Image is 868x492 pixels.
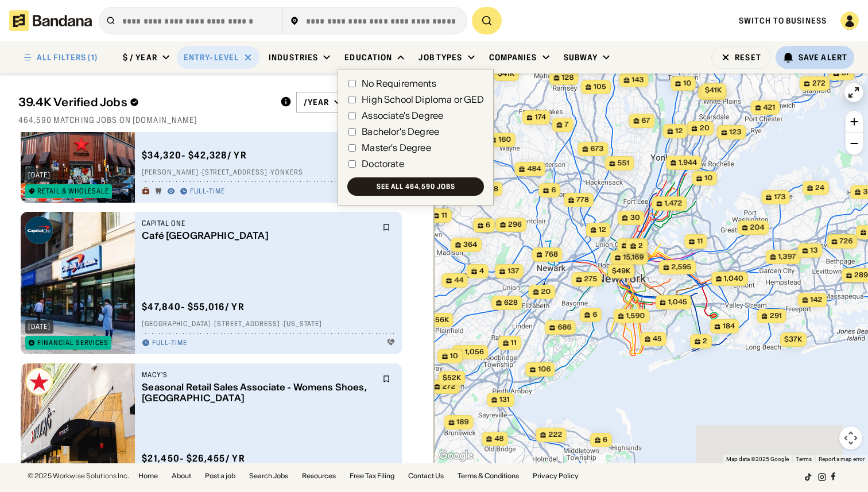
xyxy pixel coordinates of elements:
[811,246,818,255] span: 13
[454,276,463,285] span: 44
[854,270,868,280] span: 289
[557,323,571,332] span: 686
[465,347,484,357] span: 1,056
[362,143,431,152] div: Master's Degree
[535,113,546,122] span: 174
[562,73,574,83] span: 128
[592,310,597,320] span: 6
[443,382,456,392] span: 272
[545,250,558,259] span: 768
[37,53,98,61] div: ALL FILTERS (1)
[498,135,511,145] span: 160
[811,295,823,305] span: 142
[576,195,589,205] span: 778
[184,52,239,63] div: Entry-Level
[344,52,392,63] div: Education
[676,126,683,136] span: 12
[612,266,630,275] span: $49k
[683,79,691,88] span: 10
[142,219,375,228] div: Capital One
[25,368,53,396] img: Macy's logo
[37,339,108,346] div: Financial Services
[441,211,447,220] span: 11
[839,427,862,450] button: Map camera controls
[25,216,53,244] img: Capital One logo
[504,298,518,308] span: 628
[443,373,461,382] span: $52k
[142,230,375,241] div: Café [GEOGRAPHIC_DATA]
[679,158,697,168] span: 1,944
[700,123,710,133] span: 20
[9,10,92,31] img: Bandana logotype
[704,173,712,183] span: 10
[511,338,517,348] span: 11
[190,187,225,196] div: Full-time
[28,323,51,330] div: [DATE]
[618,158,630,168] span: 551
[638,241,643,251] span: 2
[172,472,191,479] a: About
[778,252,796,262] span: 1,397
[527,164,541,174] span: 484
[548,430,562,440] span: 222
[37,188,109,195] div: Retail & Wholesale
[498,69,514,78] span: $41k
[408,472,444,479] a: Contact Us
[142,370,375,379] div: Macy's
[626,311,645,321] span: 1,590
[723,321,735,331] span: 184
[142,301,245,313] div: $ 47,840 - $55,016 / yr
[142,168,395,177] div: [PERSON_NAME] · [STREET_ADDRESS] · Yonkers
[770,311,782,321] span: 291
[796,456,812,462] a: Terms (opens in new tab)
[815,183,824,193] span: 24
[18,115,416,125] div: 464,590 matching jobs on [DOMAIN_NAME]
[457,417,469,427] span: 189
[538,365,551,374] span: 106
[377,183,455,190] div: See all 464,590 jobs
[668,297,687,307] span: 1,045
[623,253,644,262] span: 15,169
[632,75,644,85] span: 143
[437,448,475,463] img: Google
[362,111,443,120] div: Associate's Degree
[799,52,847,63] div: Save Alert
[599,225,606,235] span: 12
[304,97,330,107] div: /year
[142,382,375,404] div: Seasonal Retail Sales Associate - Womens Shoes, [GEOGRAPHIC_DATA]
[458,472,519,479] a: Terms & Conditions
[739,16,827,26] a: Switch to Business
[152,339,187,348] div: Full-time
[499,395,510,405] span: 131
[630,213,640,223] span: 30
[508,220,522,230] span: 296
[463,240,477,250] span: 364
[594,82,606,92] span: 105
[735,53,761,61] div: Reset
[784,335,802,343] span: $37k
[350,472,394,479] a: Free Tax Filing
[507,266,519,276] span: 137
[18,95,271,109] div: 39.4K Verified Jobs
[533,472,579,479] a: Privacy Policy
[123,52,157,63] div: $ / year
[362,127,439,136] div: Bachelor's Degree
[28,472,129,479] div: © 2025 Workwise Solutions Inc.
[205,472,235,479] a: Post a job
[437,448,475,463] a: Open this area in Google Maps (opens a new window)
[142,320,395,329] div: [GEOGRAPHIC_DATA] · [STREET_ADDRESS] · [US_STATE]
[479,266,484,276] span: 4
[551,185,556,195] span: 6
[703,336,707,346] span: 2
[564,52,598,63] div: Subway
[18,132,416,463] div: grid
[764,103,776,113] span: 421
[362,79,436,88] div: No Requirements
[665,199,683,208] span: 1,472
[138,472,158,479] a: Home
[489,52,537,63] div: Companies
[730,127,742,137] span: 123
[486,220,490,230] span: 6
[672,262,692,272] span: 2,595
